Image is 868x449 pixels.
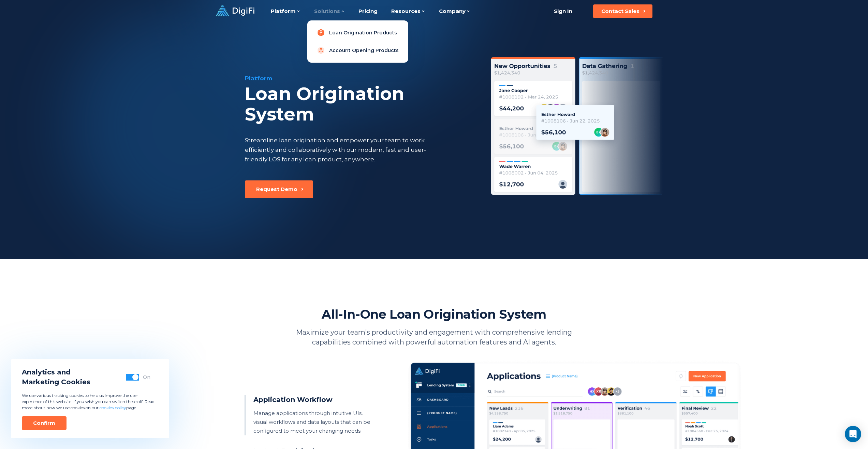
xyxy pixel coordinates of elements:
div: Contact Sales [601,8,639,15]
button: Confirm [22,416,67,430]
p: Maximize your team’s productivity and engagement with comprehensive lending capabilities combined... [286,327,583,347]
div: Streamline loan origination and empower your team to work efficiently and collaboratively with ou... [245,135,439,164]
span: Analytics and [22,367,90,377]
h2: All-In-One Loan Origination System [322,306,546,322]
a: Loan Origination Products [313,26,403,39]
a: Account Opening Products [313,44,403,57]
p: Manage applications through intuitive UIs, visual workflows and data layouts that can be configur... [253,409,377,435]
button: Contact Sales [593,4,652,18]
p: We use various tracking cookies to help us improve the user experience of this website. If you wi... [22,392,158,411]
div: Platform [245,74,474,82]
a: cookies policy [100,405,126,410]
h3: Application Workflow [253,395,377,405]
a: Sign In [546,4,581,18]
span: Marketing Cookies [22,377,90,387]
div: Request Demo [256,186,297,193]
div: Confirm [33,420,55,427]
div: On [143,374,150,381]
button: Request Demo [245,180,313,198]
div: Loan Origination System [245,84,474,125]
div: Open Intercom Messenger [845,426,861,442]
